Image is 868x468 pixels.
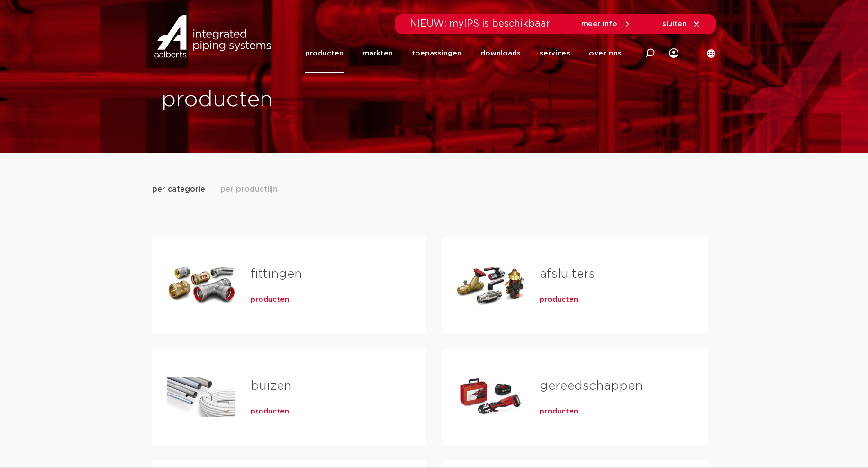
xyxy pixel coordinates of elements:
[540,407,578,416] a: producten
[540,34,570,73] a: services
[362,34,393,73] a: markten
[540,295,578,304] a: producten
[251,295,289,304] a: producten
[152,184,205,195] span: per categorie
[410,19,551,28] span: NIEUW: myIPS is beschikbaar
[251,407,289,416] a: producten
[662,20,687,28] span: sluiten
[251,380,291,392] a: buizen
[589,34,622,73] a: over ons
[662,20,701,28] a: sluiten
[412,34,461,73] a: toepassingen
[305,34,344,73] a: producten
[220,184,278,195] span: per productlijn
[251,268,302,280] a: fittingen
[540,268,595,280] a: afsluiters
[162,85,429,115] h1: producten
[305,34,622,73] nav: Menu
[540,380,642,392] a: gereedschappen
[581,20,632,28] a: meer info
[581,20,617,28] span: meer info
[669,34,678,73] div: my IPS
[480,34,521,73] a: downloads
